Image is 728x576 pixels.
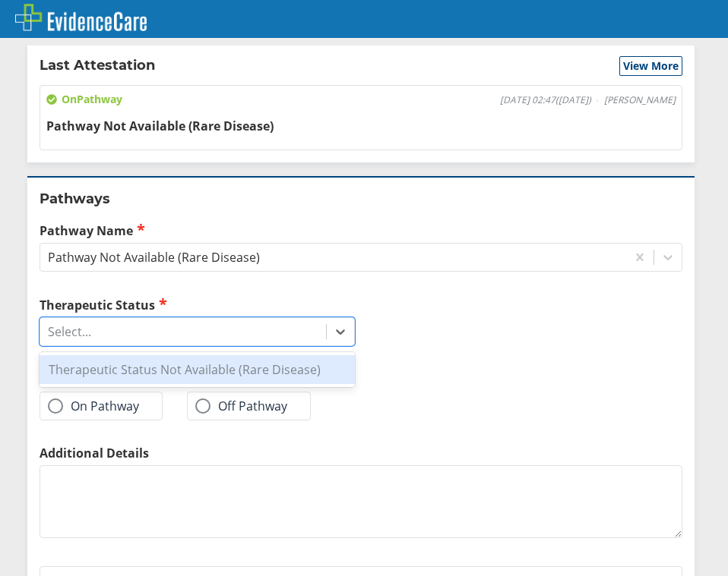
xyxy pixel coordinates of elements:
[48,323,91,340] div: Select...
[40,190,682,208] h2: Pathways
[40,222,682,239] label: Pathway Name
[40,445,682,461] label: Additional Details
[40,296,355,313] label: Therapeutic Status
[46,118,274,134] span: Pathway Not Available (Rare Disease)
[623,58,679,74] span: View More
[500,94,591,106] span: [DATE] 02:47 ( [DATE] )
[40,56,155,76] h2: Last Attestation
[48,249,260,266] div: Pathway Not Available (Rare Disease)
[48,398,139,414] label: On Pathway
[15,4,147,31] img: EvidenceCare
[195,398,287,414] label: Off Pathway
[46,92,122,107] span: On Pathway
[604,94,676,106] span: [PERSON_NAME]
[619,56,682,76] button: View More
[40,355,355,384] div: Therapeutic Status Not Available (Rare Disease)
